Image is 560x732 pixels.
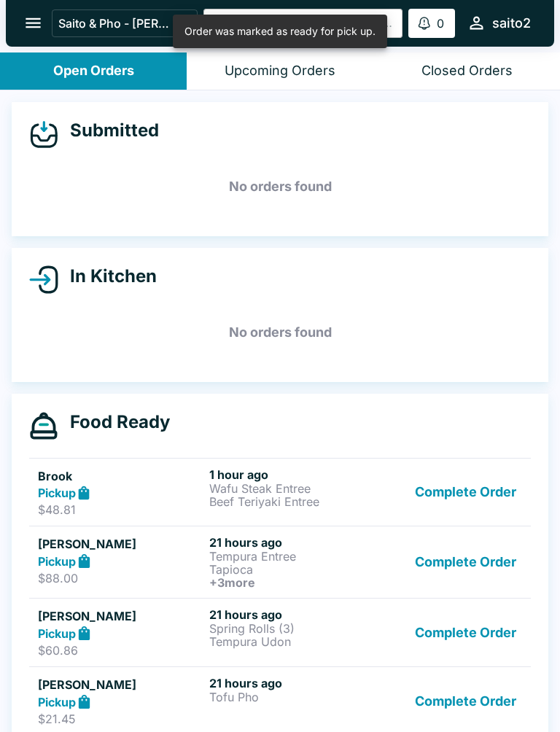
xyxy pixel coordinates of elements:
[29,458,531,526] a: BrookPickup$48.811 hour agoWafu Steak EntreeBeef Teriyaki EntreeComplete Order
[184,19,376,44] div: Order was marked as ready for pick up.
[421,63,513,79] div: Closed Orders
[38,571,203,585] p: $88.00
[38,535,203,553] h5: [PERSON_NAME]
[29,160,531,213] h5: No orders found
[38,467,203,485] h5: Brook
[209,550,375,563] p: Tempura Entree
[58,16,171,31] p: Saito & Pho - [PERSON_NAME]
[29,598,531,666] a: [PERSON_NAME]Pickup$60.8621 hours agoSpring Rolls (3)Tempura UdonComplete Order
[38,554,76,569] strong: Pickup
[58,120,159,141] h4: Submitted
[38,712,203,726] p: $21.45
[209,563,375,576] p: Tapioca
[52,9,198,37] button: Saito & Pho - [PERSON_NAME]
[225,63,335,79] div: Upcoming Orders
[38,643,203,658] p: $60.86
[38,626,76,641] strong: Pickup
[409,676,522,726] button: Complete Order
[209,482,375,495] p: Wafu Steak Entree
[492,15,531,32] div: saito2
[209,635,375,648] p: Tempura Udon
[209,690,375,704] p: Tofu Pho
[53,63,134,79] div: Open Orders
[209,495,375,508] p: Beef Teriyaki Entree
[461,7,537,39] button: saito2
[409,535,522,589] button: Complete Order
[409,607,522,658] button: Complete Order
[38,695,76,709] strong: Pickup
[15,4,52,42] button: open drawer
[209,535,375,550] h6: 21 hours ago
[29,306,531,359] h5: No orders found
[38,676,203,693] h5: [PERSON_NAME]
[29,526,531,598] a: [PERSON_NAME]Pickup$88.0021 hours agoTempura EntreeTapioca+3moreComplete Order
[209,676,375,690] h6: 21 hours ago
[209,576,375,589] h6: + 3 more
[437,16,444,31] p: 0
[38,486,76,500] strong: Pickup
[209,622,375,635] p: Spring Rolls (3)
[38,502,203,517] p: $48.81
[409,467,522,518] button: Complete Order
[58,411,170,433] h4: Food Ready
[38,607,203,625] h5: [PERSON_NAME]
[209,467,375,482] h6: 1 hour ago
[58,265,157,287] h4: In Kitchen
[209,607,375,622] h6: 21 hours ago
